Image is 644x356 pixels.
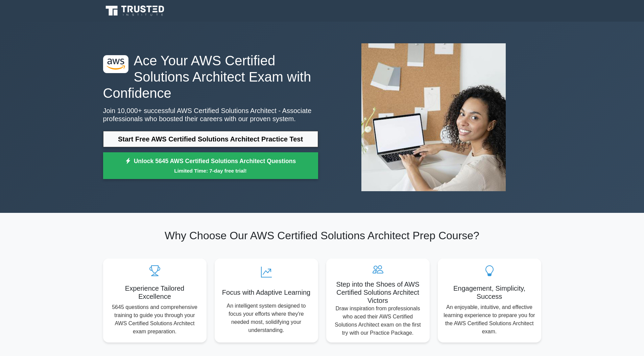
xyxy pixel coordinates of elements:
[103,152,318,179] a: Unlock 5645 AWS Certified Solutions Architect QuestionsLimited Time: 7-day free trial!
[112,167,310,175] small: Limited Time: 7-day free trial!
[220,288,313,296] h5: Focus with Adaptive Learning
[103,229,541,242] h2: Why Choose Our AWS Certified Solutions Architect Prep Course?
[332,280,424,305] h5: Step into the Shoes of AWS Certified Solutions Architect Victors
[103,131,318,147] a: Start Free AWS Certified Solutions Architect Practice Test
[443,284,536,301] h5: Engagement, Simplicity, Success
[220,302,313,334] p: An intelligent system designed to focus your efforts where they're needed most, solidifying your ...
[103,107,318,123] p: Join 10,000+ successful AWS Certified Solutions Architect - Associate professionals who boosted t...
[332,305,424,337] p: Draw inspiration from professionals who aced their AWS Certified Solutions Architect exam on the ...
[109,303,201,336] p: 5645 questions and comprehensive training to guide you through your AWS Certified Solutions Archi...
[103,52,318,101] h1: Ace Your AWS Certified Solutions Architect Exam with Confidence
[443,303,536,336] p: An enjoyable, intuitive, and effective learning experience to prepare you for the AWS Certified S...
[109,284,201,301] h5: Experience Tailored Excellence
